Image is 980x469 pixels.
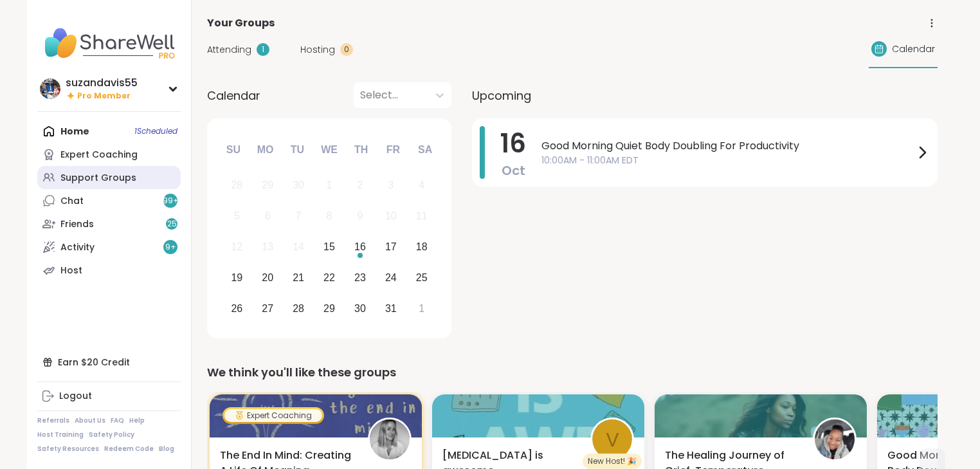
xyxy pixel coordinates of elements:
[262,238,273,255] div: 13
[347,295,374,322] div: Choose Thursday, October 30th, 2025
[285,264,313,291] div: Choose Tuesday, October 21st, 2025
[37,385,181,408] a: Logout
[815,419,855,459] img: levornia
[231,269,242,286] div: 19
[347,234,374,261] div: Choose Thursday, October 16th, 2025
[37,21,181,66] img: ShareWell Nav Logo
[219,136,248,164] div: Su
[207,43,251,57] span: Attending
[411,136,439,164] div: Sa
[231,238,242,255] div: 12
[293,269,304,286] div: 21
[60,195,84,208] div: Chat
[111,416,124,425] a: FAQ
[408,295,435,322] div: Choose Saturday, November 1st, 2025
[354,269,366,286] div: 23
[262,176,273,194] div: 29
[416,238,428,255] div: 18
[500,125,526,161] span: 16
[262,269,273,286] div: 20
[223,172,251,199] div: Not available Sunday, September 28th, 2025
[257,43,269,56] div: 1
[254,172,282,199] div: Not available Monday, September 29th, 2025
[293,300,304,317] div: 28
[163,196,179,207] span: 99 +
[315,136,343,164] div: We
[327,207,332,225] div: 8
[300,43,335,57] span: Hosting
[285,172,313,199] div: Not available Tuesday, September 30th, 2025
[293,238,304,255] div: 14
[583,454,642,469] div: New Host! 🎉
[60,172,136,185] div: Support Groups
[296,207,302,225] div: 7
[419,176,424,194] div: 4
[66,76,138,90] div: suzandavis55
[60,264,82,277] div: Host
[385,238,397,255] div: 17
[416,269,428,286] div: 25
[385,269,397,286] div: 24
[323,238,335,255] div: 15
[285,234,313,261] div: Not available Tuesday, October 14th, 2025
[262,300,273,317] div: 27
[254,203,282,230] div: Not available Monday, October 6th, 2025
[323,300,335,317] div: 29
[37,259,181,282] a: Host
[357,176,363,194] div: 2
[89,430,134,439] a: Safety Policy
[606,425,619,455] span: v
[472,87,531,104] span: Upcoming
[37,143,181,166] a: Expert Coaching
[347,203,374,230] div: Not available Thursday, October 9th, 2025
[408,203,435,230] div: Not available Saturday, October 11th, 2025
[60,218,94,231] div: Friends
[231,300,242,317] div: 26
[316,172,343,199] div: Not available Wednesday, October 1st, 2025
[129,416,145,425] a: Help
[77,91,131,102] span: Pro Member
[251,136,279,164] div: Mo
[221,170,437,324] div: month 2025-10
[207,363,938,382] div: We think you'll like these groups
[388,176,394,194] div: 3
[37,235,181,259] a: Activity9+
[408,234,435,261] div: Choose Saturday, October 18th, 2025
[408,172,435,199] div: Not available Saturday, October 4th, 2025
[40,78,60,99] img: suzandavis55
[502,161,525,179] span: Oct
[37,430,84,439] a: Host Training
[37,189,181,212] a: Chat99+
[323,269,335,286] div: 22
[357,207,363,225] div: 9
[37,416,69,425] a: Referrals
[104,445,154,454] a: Redeem Code
[265,207,271,225] div: 6
[541,138,914,154] span: Good Morning Quiet Body Doubling For Productivity
[385,207,397,225] div: 10
[254,295,282,322] div: Choose Monday, October 27th, 2025
[370,419,410,459] img: alixtingle
[234,207,240,225] div: 5
[377,234,404,261] div: Choose Friday, October 17th, 2025
[223,264,251,291] div: Choose Sunday, October 19th, 2025
[347,264,374,291] div: Choose Thursday, October 23rd, 2025
[224,409,322,422] div: Expert Coaching
[285,203,313,230] div: Not available Tuesday, October 7th, 2025
[316,264,343,291] div: Choose Wednesday, October 22nd, 2025
[541,154,914,167] span: 10:00AM - 11:00AM EDT
[59,390,92,403] div: Logout
[408,264,435,291] div: Choose Saturday, October 25th, 2025
[327,176,332,194] div: 1
[207,87,260,104] span: Calendar
[254,234,282,261] div: Not available Monday, October 13th, 2025
[419,300,424,317] div: 1
[316,234,343,261] div: Choose Wednesday, October 15th, 2025
[316,295,343,322] div: Choose Wednesday, October 29th, 2025
[416,207,428,225] div: 11
[60,241,95,254] div: Activity
[165,242,176,253] span: 9 +
[293,176,304,194] div: 30
[159,445,174,454] a: Blog
[316,203,343,230] div: Not available Wednesday, October 8th, 2025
